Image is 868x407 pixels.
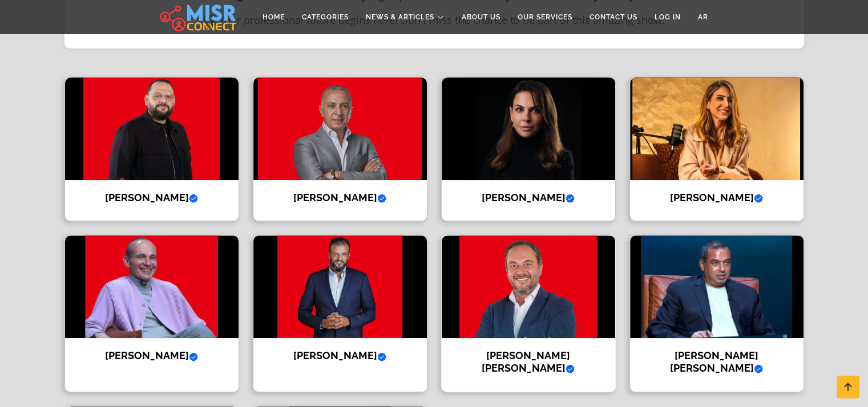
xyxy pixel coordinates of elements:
img: main.misr_connect [160,3,236,31]
h4: [PERSON_NAME] [450,192,607,204]
img: Dina Ghabbour [630,78,804,180]
svg: Verified account [189,194,198,203]
a: AR [689,6,717,28]
img: Ahmed El Sewedy [253,78,427,180]
svg: Verified account [754,364,763,373]
h4: [PERSON_NAME] [262,349,418,362]
a: Log in [646,6,689,28]
span: News & Articles [366,12,434,22]
a: Mohamed Ismail Mansour [PERSON_NAME] [PERSON_NAME] [623,235,811,392]
a: Ahmed Tarek Khalil [PERSON_NAME] [PERSON_NAME] [434,235,623,392]
svg: Verified account [566,364,575,373]
a: Ayman Mamdouh Abbas [PERSON_NAME] [246,235,434,392]
svg: Verified account [566,194,575,203]
svg: Verified account [377,194,386,203]
a: Contact Us [581,6,646,28]
a: News & Articles [357,6,453,28]
a: Hilda Louca [PERSON_NAME] [434,77,623,222]
img: Mohamed Ismail Mansour [630,235,804,338]
img: Ahmed Tarek Khalil [442,235,615,338]
h4: [PERSON_NAME] [PERSON_NAME] [639,349,795,374]
img: Ayman Mamdouh Abbas [253,235,427,338]
a: Home [254,6,293,28]
img: Hilda Louca [442,78,615,180]
h4: [PERSON_NAME] [262,192,418,204]
a: Our Services [509,6,581,28]
h4: [PERSON_NAME] [74,192,230,204]
a: Abdullah Salam [PERSON_NAME] [58,77,246,222]
a: Categories [293,6,357,28]
svg: Verified account [377,352,386,361]
h4: [PERSON_NAME] [74,349,230,362]
h4: [PERSON_NAME] [PERSON_NAME] [450,349,607,374]
a: Ahmed El Sewedy [PERSON_NAME] [246,77,434,222]
a: About Us [453,6,509,28]
svg: Verified account [189,352,198,361]
img: Mohamed Farouk [65,235,239,338]
a: Dina Ghabbour [PERSON_NAME] [623,77,811,222]
a: Mohamed Farouk [PERSON_NAME] [58,235,246,392]
svg: Verified account [754,194,763,203]
img: Abdullah Salam [65,78,239,180]
h4: [PERSON_NAME] [639,192,795,204]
